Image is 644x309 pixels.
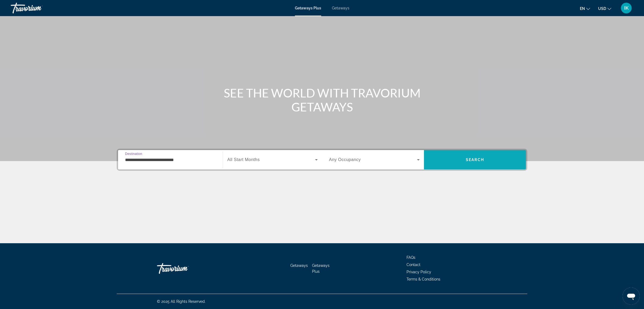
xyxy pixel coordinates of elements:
h1: SEE THE WORLD WITH TRAVORIUM GETAWAYS [221,86,423,114]
a: Terms & Conditions [407,277,440,281]
a: Getaways Plus [312,263,330,274]
a: Privacy Policy [407,270,431,274]
a: Go Home [157,260,211,277]
button: Change language [580,5,590,12]
span: Destination [125,152,142,155]
span: IK [624,5,629,11]
button: Search [424,150,526,169]
span: USD [598,6,606,11]
a: Getaways [290,263,308,268]
span: © 2025 All Rights Reserved. [157,299,206,304]
a: FAQs [407,255,415,260]
button: User Menu [619,2,633,14]
iframe: Кнопка запуска окна обмена сообщениями [623,288,640,305]
span: en [580,6,585,11]
span: All Start Months [227,157,260,162]
a: Getaways [332,6,349,10]
span: Search [466,158,484,162]
span: Any Occupancy [329,157,361,162]
input: Select destination [125,157,216,163]
a: Travorium [11,1,64,15]
button: Change currency [598,5,611,12]
div: Search widget [118,150,526,169]
a: Contact [407,263,420,267]
a: Getaways Plus [295,6,321,10]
